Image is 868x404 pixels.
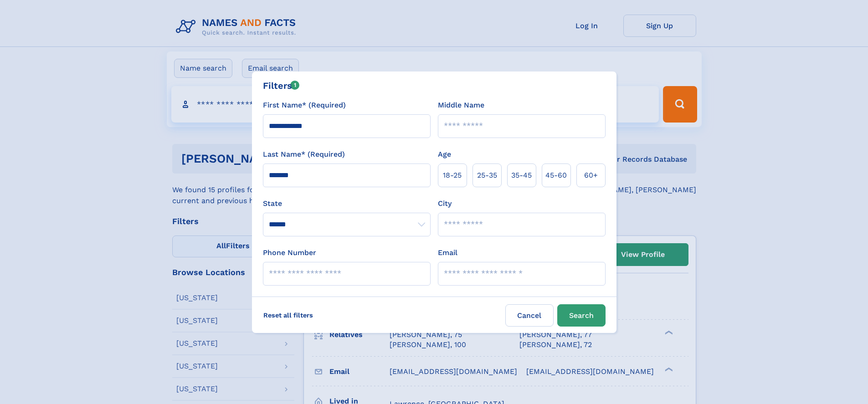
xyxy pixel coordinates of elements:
[505,304,554,327] label: Cancel
[263,149,345,160] label: Last Name* (Required)
[584,170,598,181] span: 60+
[438,247,457,258] label: Email
[511,170,532,181] span: 35‑45
[263,247,316,258] label: Phone Number
[443,170,462,181] span: 18‑25
[545,170,567,181] span: 45‑60
[557,304,606,327] button: Search
[438,198,452,209] label: City
[263,79,300,92] div: Filters
[438,100,484,111] label: Middle Name
[257,304,319,326] label: Reset all filters
[477,170,497,181] span: 25‑35
[438,149,451,160] label: Age
[263,198,431,209] label: State
[263,100,346,111] label: First Name* (Required)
